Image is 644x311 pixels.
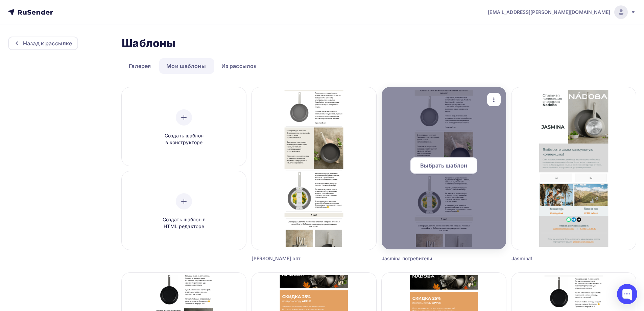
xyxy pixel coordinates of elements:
[152,132,216,146] span: Создать шаблон в конструкторе
[214,58,264,74] a: Из рассылок
[511,255,605,262] div: Jasmina1
[122,58,158,74] a: Галерея
[152,216,216,230] span: Создать шаблон в HTML редакторе
[122,37,175,50] h2: Шаблоны
[420,161,467,170] span: Выбрать шаблон
[488,9,610,16] span: [EMAIL_ADDRESS][PERSON_NAME][DOMAIN_NAME]
[159,58,213,74] a: Мои шаблоны
[252,255,345,262] div: [PERSON_NAME] опт
[488,5,636,19] a: [EMAIL_ADDRESS][PERSON_NAME][DOMAIN_NAME]
[23,39,72,47] div: Назад к рассылке
[382,255,475,262] div: Jasmina потребители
